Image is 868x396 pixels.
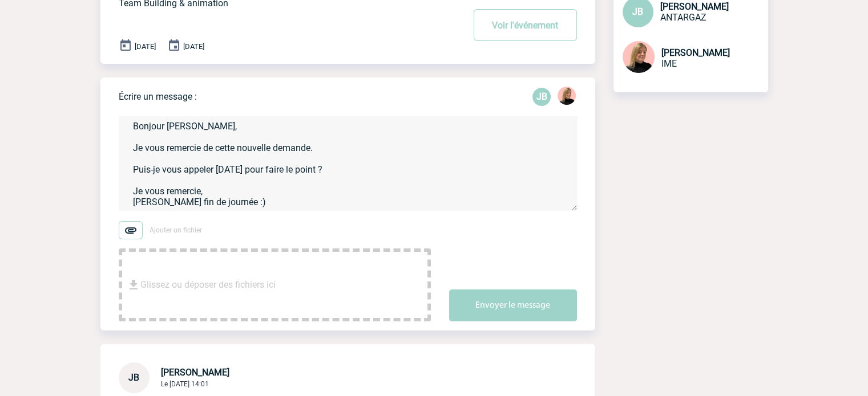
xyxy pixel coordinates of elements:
[135,42,156,51] span: [DATE]
[661,58,677,69] span: IME
[660,12,706,23] span: ANTARGAZ
[127,278,140,292] img: file_download.svg
[474,9,577,41] button: Voir l'événement
[632,6,643,17] span: JB
[532,88,551,106] p: JB
[660,1,729,12] span: [PERSON_NAME]
[449,289,577,321] button: Envoyer le message
[623,41,655,73] img: 131233-0.png
[150,226,202,234] span: Ajouter un fichier
[558,87,576,105] img: 131233-0.png
[661,47,730,58] span: [PERSON_NAME]
[161,367,229,378] span: [PERSON_NAME]
[183,42,204,51] span: [DATE]
[161,380,209,388] span: Le [DATE] 14:01
[128,372,139,383] span: JB
[119,91,197,102] p: Écrire un message :
[140,256,276,313] span: Glissez ou déposer des fichiers ici
[558,87,576,107] div: Estelle PERIOU
[532,88,551,106] div: Jérémy BIDAUT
